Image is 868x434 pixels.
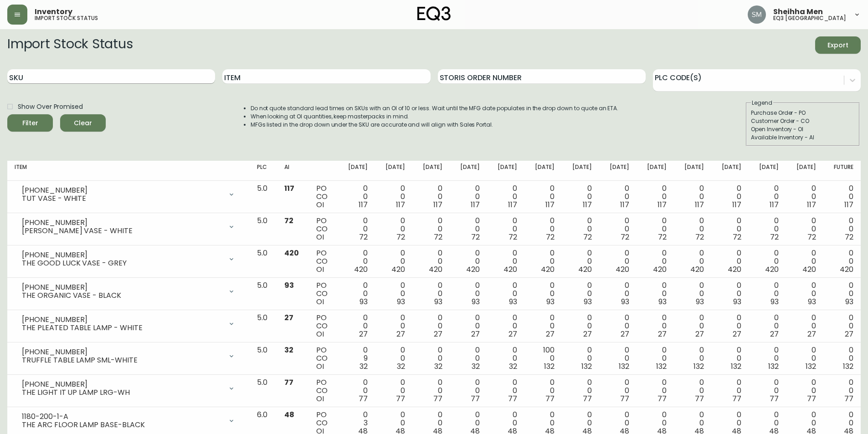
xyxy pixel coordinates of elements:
[457,378,480,403] div: 0 0
[22,356,222,364] div: TRUFFLE TABLE LAMP SML-WHITE
[316,314,330,338] div: PO CO
[345,346,368,371] div: 0 9
[457,249,480,274] div: 0 0
[382,378,405,403] div: 0 0
[375,161,412,181] th: [DATE]
[606,249,629,274] div: 0 0
[644,346,667,371] div: 0 0
[508,393,517,404] span: 77
[756,378,779,403] div: 0 0
[7,161,250,181] th: Item
[732,393,741,404] span: 77
[793,378,816,403] div: 0 0
[583,329,592,339] span: 27
[22,380,222,388] div: [PHONE_NUMBER]
[845,296,853,307] span: 93
[599,161,637,181] th: [DATE]
[581,361,592,372] span: 132
[360,296,368,307] span: 93
[751,99,773,107] legend: Legend
[316,378,330,403] div: PO CO
[508,199,517,210] span: 117
[382,217,405,241] div: 0 0
[620,393,629,404] span: 77
[284,248,299,258] span: 420
[396,232,405,242] span: 72
[494,378,517,403] div: 0 0
[391,264,405,275] span: 420
[457,184,480,209] div: 0 0
[284,312,293,323] span: 27
[457,314,480,338] div: 0 0
[22,194,222,203] div: TUT VASE - WHITE
[316,346,330,371] div: PO CO
[546,329,555,339] span: 27
[731,361,741,372] span: 132
[695,329,704,339] span: 27
[359,393,368,404] span: 77
[831,217,853,241] div: 0 0
[382,249,405,274] div: 0 0
[22,348,222,356] div: [PHONE_NUMBER]
[793,314,816,338] div: 0 0
[793,346,816,371] div: 0 0
[773,15,846,21] h5: eq3 [GEOGRAPHIC_DATA]
[251,112,619,121] li: When looking at OI quantities, keep masterpacks in mind.
[494,281,517,306] div: 0 0
[250,245,277,278] td: 5.0
[843,361,853,372] span: 132
[823,161,861,181] th: Future
[807,329,816,339] span: 27
[770,296,779,307] span: 93
[578,264,592,275] span: 420
[284,280,294,291] span: 93
[606,281,629,306] div: 0 0
[7,36,133,54] h2: Import Stock Status
[22,421,222,429] div: THE ARC FLOOR LAMP BASE-BLACK
[316,184,330,209] div: PO CO
[22,219,222,227] div: [PHONE_NUMBER]
[765,264,779,275] span: 420
[621,232,629,242] span: 72
[695,393,704,404] span: 77
[382,281,405,306] div: 0 0
[681,346,704,371] div: 0 0
[420,378,442,403] div: 0 0
[681,249,704,274] div: 0 0
[22,251,222,259] div: [PHONE_NUMBER]
[657,199,667,210] span: 117
[756,249,779,274] div: 0 0
[756,314,779,338] div: 0 0
[719,281,741,306] div: 0 0
[382,346,405,371] div: 0 0
[345,184,368,209] div: 0 0
[733,232,741,242] span: 72
[508,232,517,242] span: 72
[719,314,741,338] div: 0 0
[22,283,222,291] div: [PHONE_NUMBER]
[562,161,599,181] th: [DATE]
[770,232,779,242] span: 72
[583,393,592,404] span: 77
[733,296,741,307] span: 93
[359,232,368,242] span: 72
[472,296,480,307] span: 93
[569,314,592,338] div: 0 0
[644,249,667,274] div: 0 0
[606,314,629,338] div: 0 0
[546,232,555,242] span: 72
[396,329,405,339] span: 27
[250,161,277,181] th: PLC
[637,161,674,181] th: [DATE]
[472,361,480,372] span: 32
[545,393,555,404] span: 77
[508,329,517,339] span: 27
[471,232,480,242] span: 72
[345,217,368,241] div: 0 0
[583,199,592,210] span: 117
[434,361,442,372] span: 32
[524,161,562,181] th: [DATE]
[806,361,816,372] span: 132
[693,361,704,372] span: 132
[397,361,405,372] span: 32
